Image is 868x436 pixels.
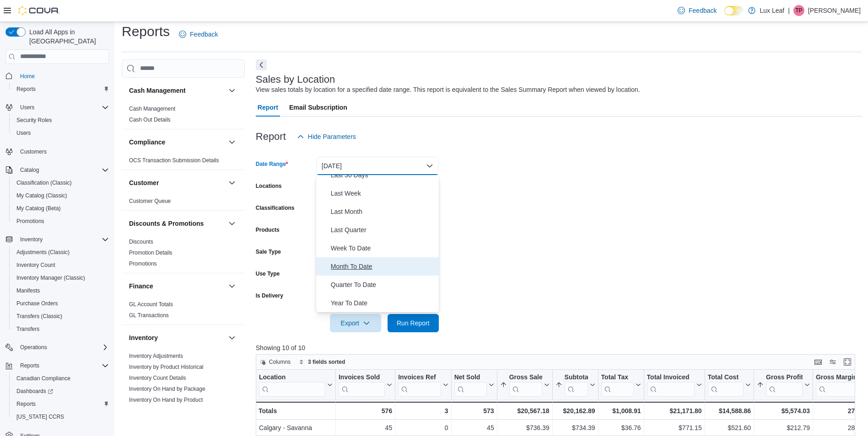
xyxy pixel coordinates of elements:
[724,16,725,16] span: Dark Mode
[16,85,36,93] span: Reports
[16,287,40,294] span: Manifests
[766,373,803,382] div: Gross Profit
[16,261,55,269] span: Inventory Count
[16,413,64,420] span: [US_STATE] CCRS
[13,272,109,283] span: Inventory Manager (Classic)
[9,176,113,189] button: Classification (Classic)
[13,399,109,409] span: Reports
[259,373,325,382] div: Location
[816,373,862,396] div: Gross Margin
[129,363,204,371] span: Inventory by Product Historical
[330,314,381,332] button: Export
[13,272,89,283] a: Inventory Manager (Classic)
[129,138,225,147] button: Compliance
[601,405,641,416] div: $1,008.91
[129,219,225,228] button: Discounts & Promotions
[122,196,245,210] div: Customer
[555,422,595,433] div: $734.39
[13,203,109,214] span: My Catalog (Beta)
[331,261,435,272] span: Month To Date
[454,405,494,416] div: 573
[707,373,743,382] div: Total Cost
[18,6,59,15] img: Cova
[129,249,173,256] span: Promotion Details
[689,6,717,15] span: Feedback
[256,74,335,85] h3: Sales by Location
[647,373,694,396] div: Total Invoiced
[256,248,281,255] label: Sale Type
[16,71,38,82] a: Home
[9,271,113,284] button: Inventory Manager (Classic)
[259,422,333,433] div: Calgary - Savanna
[339,373,392,396] button: Invoices Sold
[793,5,804,16] div: Tony Parcels
[16,102,38,113] button: Users
[20,236,43,243] span: Inventory
[13,247,73,258] a: Adjustments (Classic)
[13,84,39,95] a: Reports
[129,250,173,256] a: Promotion Details
[2,145,113,158] button: Customers
[331,188,435,199] span: Last Week
[129,375,186,381] a: Inventory Count Details
[16,375,70,382] span: Canadian Compliance
[16,300,58,307] span: Purchase Orders
[16,146,50,157] a: Customers
[129,86,225,95] button: Cash Management
[454,373,494,396] button: Net Sold
[20,73,35,80] span: Home
[827,356,838,367] button: Display options
[707,373,743,396] div: Total Cost
[16,360,109,371] span: Reports
[388,314,439,332] button: Run Report
[122,299,245,324] div: Finance
[129,364,204,370] a: Inventory by Product Historical
[13,285,43,296] a: Manifests
[555,405,595,416] div: $20,162.89
[129,386,205,392] a: Inventory On Hand by Package
[13,285,109,296] span: Manifests
[190,30,218,39] span: Feedback
[129,157,219,164] span: OCS Transaction Submission Details
[20,362,39,369] span: Reports
[813,356,824,367] button: Keyboard shortcuts
[16,249,70,256] span: Adjustments (Classic)
[16,146,109,157] span: Customers
[13,399,39,409] a: Reports
[13,190,71,201] a: My Catalog (Classic)
[129,301,173,308] a: GL Account Totals
[13,247,109,258] span: Adjustments (Classic)
[129,374,186,382] span: Inventory Count Details
[398,373,441,382] div: Invoices Ref
[398,422,448,433] div: 0
[339,373,385,382] div: Invoices Sold
[398,373,441,396] div: Invoices Ref
[647,373,694,382] div: Total Invoiced
[129,239,153,245] a: Discounts
[13,190,109,201] span: My Catalog (Classic)
[397,319,430,328] span: Run Report
[454,373,486,382] div: Net Sold
[13,311,66,322] a: Transfers (Classic)
[2,341,113,354] button: Operations
[9,372,113,385] button: Canadian Compliance
[16,342,109,353] span: Operations
[331,206,435,217] span: Last Month
[129,105,175,112] span: Cash Management
[289,98,347,117] span: Email Subscription
[335,314,376,332] span: Export
[13,260,59,271] a: Inventory Count
[454,422,494,433] div: 45
[13,311,109,322] span: Transfers (Classic)
[2,164,113,176] button: Catalog
[331,224,435,235] span: Last Quarter
[13,115,109,126] span: Security Roles
[256,59,267,70] button: Next
[129,312,169,319] a: GL Transactions
[226,177,237,188] button: Customer
[129,178,225,187] button: Customer
[601,373,633,382] div: Total Tax
[795,5,802,16] span: TP
[9,202,113,215] button: My Catalog (Beta)
[9,127,113,139] button: Users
